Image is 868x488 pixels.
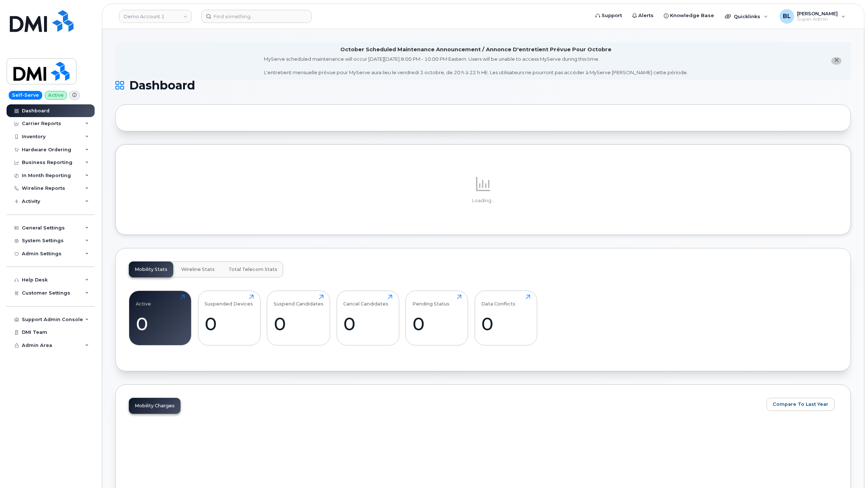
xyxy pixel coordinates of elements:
div: 0 [205,313,254,335]
a: Active0 [136,295,185,341]
span: Total Telecom Stats [229,267,277,272]
span: Compare To Last Year [773,401,828,408]
div: Suspended Devices [205,295,253,307]
div: 0 [412,313,461,335]
span: Dashboard [129,80,195,91]
div: Pending Status [412,295,449,307]
div: 0 [343,313,392,335]
div: 0 [274,313,324,335]
div: Data Conflicts [481,295,515,307]
a: Data Conflicts0 [481,295,530,341]
a: Cancel Candidates0 [343,295,392,341]
div: October Scheduled Maintenance Announcement / Annonce D'entretient Prévue Pour Octobre [340,46,611,53]
p: Loading... [129,197,837,204]
div: MyServe scheduled maintenance will occur [DATE][DATE] 8:00 PM - 10:00 PM Eastern. Users will be u... [264,56,688,76]
div: Active [136,295,151,307]
a: Pending Status0 [412,295,461,341]
div: Suspend Candidates [274,295,324,307]
div: Cancel Candidates [343,295,388,307]
a: Suspended Devices0 [205,295,254,341]
button: close notification [831,57,841,65]
div: 0 [481,313,530,335]
a: Suspend Candidates0 [274,295,324,341]
button: Compare To Last Year [766,398,835,411]
div: 0 [136,313,185,335]
span: Wireline Stats [181,267,215,272]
